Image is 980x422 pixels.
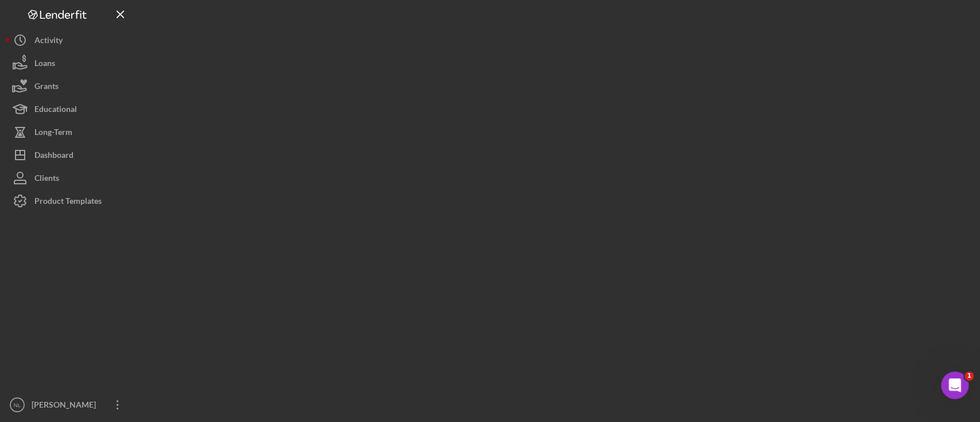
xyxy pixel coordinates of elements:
button: Loans [6,52,132,75]
button: Dashboard [6,144,132,167]
div: Product Templates [34,189,102,215]
button: Long-Term [6,121,132,144]
div: Grants [34,75,59,100]
div: Clients [34,167,59,192]
div: Loans [34,52,55,78]
button: NL[PERSON_NAME] [6,393,132,416]
div: Activity [34,29,63,55]
button: Educational [6,98,132,121]
button: Activity [6,29,132,52]
text: NL [14,402,21,408]
button: Product Templates [6,189,132,212]
div: [PERSON_NAME] [29,393,103,419]
span: 1 [964,371,974,381]
div: Long-Term [34,121,72,146]
iframe: Intercom live chat [941,371,969,399]
div: Dashboard [34,144,73,169]
button: Clients [6,167,132,189]
button: Grants [6,75,132,98]
div: Educational [34,98,77,123]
